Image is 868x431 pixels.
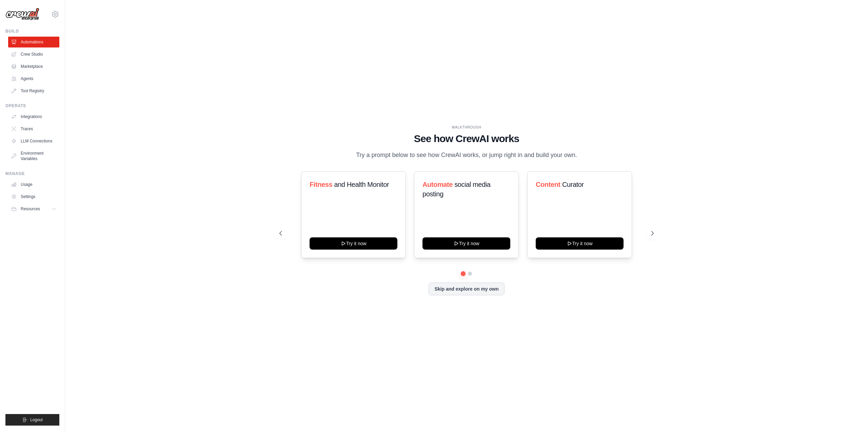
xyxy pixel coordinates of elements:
a: LLM Connections [8,136,59,146]
button: Skip and explore on my own [429,282,504,295]
span: Logout [30,417,43,423]
button: Try it now [422,237,510,250]
a: Tool Registry [8,85,59,96]
a: Traces [8,123,59,134]
a: Automations [8,37,59,47]
a: Usage [8,179,59,190]
a: Integrations [8,111,59,122]
p: Try a prompt below to see how CrewAI works, or jump right in and build your own. [353,150,580,160]
span: Curator [562,181,584,188]
h1: See how CrewAI works [279,133,654,145]
span: and Health Monitor [334,181,389,188]
button: Try it now [536,237,624,250]
a: Environment Variables [8,148,59,164]
a: Settings [8,191,59,202]
a: Crew Studio [8,49,59,60]
div: Operate [5,103,59,109]
span: Fitness [310,181,332,188]
a: Agents [8,73,59,84]
div: WALKTHROUGH [279,125,654,130]
span: Automate [422,181,453,188]
button: Try it now [310,237,397,250]
div: Manage [5,171,59,176]
span: Content [536,181,560,188]
img: Logo [5,8,39,21]
span: social media posting [422,181,491,198]
span: Resources [21,206,40,212]
button: Logout [5,414,59,426]
div: Build [5,28,59,34]
button: Resources [8,203,59,214]
a: Marketplace [8,61,59,72]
